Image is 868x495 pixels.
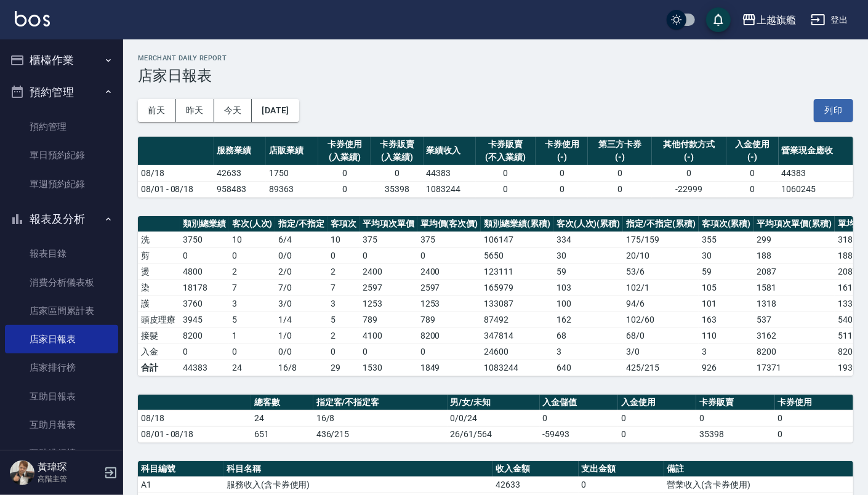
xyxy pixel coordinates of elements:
[481,296,553,312] td: 133087
[664,461,853,477] th: 備註
[618,426,696,442] td: 0
[553,280,624,296] td: 103
[229,247,276,264] td: 0
[754,216,835,232] th: 平均項次單價(累積)
[313,410,448,426] td: 16/8
[481,231,553,247] td: 106147
[180,264,229,280] td: 4800
[481,216,553,232] th: 類別總業績(累積)
[652,165,726,181] td: 0
[5,113,118,141] a: 預約管理
[374,151,420,164] div: (入業績)
[699,264,754,280] td: 59
[553,231,624,247] td: 334
[328,296,360,312] td: 3
[371,181,423,197] td: 35398
[553,264,624,280] td: 59
[779,165,853,181] td: 44383
[540,410,618,426] td: 0
[699,216,754,232] th: 客項次(累積)
[775,410,853,426] td: 0
[275,312,328,328] td: 1 / 4
[623,344,699,360] td: 3 / 0
[481,312,553,328] td: 87492
[275,264,328,280] td: 2 / 0
[138,247,180,264] td: 剪
[779,137,853,166] th: 營業現金應收
[623,231,699,247] td: 175 / 159
[553,328,624,344] td: 68
[229,216,276,232] th: 客次(人次)
[417,296,481,312] td: 1253
[775,395,853,411] th: 卡券使用
[540,395,618,411] th: 入金儲值
[229,296,276,312] td: 3
[138,395,853,443] table: a dense table
[275,328,328,344] td: 1 / 0
[591,151,648,164] div: (-)
[5,382,118,411] a: 互助日報表
[38,473,100,485] p: 高階主管
[138,181,214,197] td: 08/01 - 08/18
[5,411,118,439] a: 互助月報表
[138,426,251,442] td: 08/01 - 08/18
[138,264,180,280] td: 燙
[479,151,533,164] div: (不入業績)
[5,141,118,169] a: 單日預約紀錄
[618,395,696,411] th: 入金使用
[138,137,853,198] table: a dense table
[448,426,540,442] td: 26/61/564
[328,216,360,232] th: 客項次
[754,264,835,280] td: 2087
[5,239,118,268] a: 報表目錄
[275,296,328,312] td: 3 / 0
[553,247,624,264] td: 30
[180,328,229,344] td: 8200
[424,137,476,166] th: 業績收入
[229,280,276,296] td: 7
[229,264,276,280] td: 2
[754,328,835,344] td: 3162
[266,137,318,166] th: 店販業績
[623,328,699,344] td: 68 / 0
[493,461,579,477] th: 收入金額
[696,410,774,426] td: 0
[417,312,481,328] td: 789
[623,296,699,312] td: 94 / 6
[360,328,417,344] td: 4100
[779,181,853,197] td: 1060245
[318,181,371,197] td: 0
[553,344,624,360] td: 3
[417,231,481,247] td: 375
[699,312,754,328] td: 163
[275,216,328,232] th: 指定/不指定
[38,461,100,473] h5: 黃瑋琛
[553,296,624,312] td: 100
[623,216,699,232] th: 指定/不指定(累積)
[623,280,699,296] td: 102 / 1
[591,138,648,151] div: 第三方卡券
[540,426,618,442] td: -59493
[371,165,423,181] td: 0
[266,165,318,181] td: 1750
[5,439,118,467] a: 互助排行榜
[229,312,276,328] td: 5
[223,477,493,493] td: 服務收入(含卡券使用)
[737,7,801,33] button: 上越旗艦
[493,477,579,493] td: 42633
[180,296,229,312] td: 3760
[754,247,835,264] td: 188
[553,360,624,376] td: 640
[706,7,731,32] button: save
[360,231,417,247] td: 375
[360,247,417,264] td: 0
[417,344,481,360] td: 0
[328,231,360,247] td: 10
[138,477,223,493] td: A1
[481,247,553,264] td: 5650
[417,328,481,344] td: 8200
[476,181,536,197] td: 0
[138,280,180,296] td: 染
[699,296,754,312] td: 101
[652,181,726,197] td: -22999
